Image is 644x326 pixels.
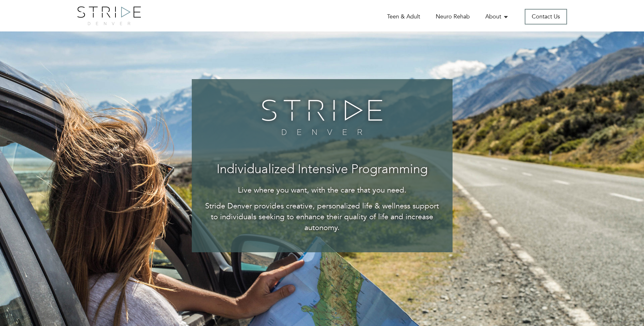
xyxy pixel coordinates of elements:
[204,185,440,196] p: Live where you want, with the care that you need.
[258,95,386,139] img: banner-logo.png
[204,163,440,177] h3: Individualized Intensive Programming
[525,9,567,24] a: Contact Us
[77,6,141,25] img: logo.png
[436,13,470,21] a: Neuro Rehab
[204,201,440,234] p: Stride Denver provides creative, personalized life & wellness support to individuals seeking to e...
[485,13,509,21] a: About
[387,13,420,21] a: Teen & Adult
